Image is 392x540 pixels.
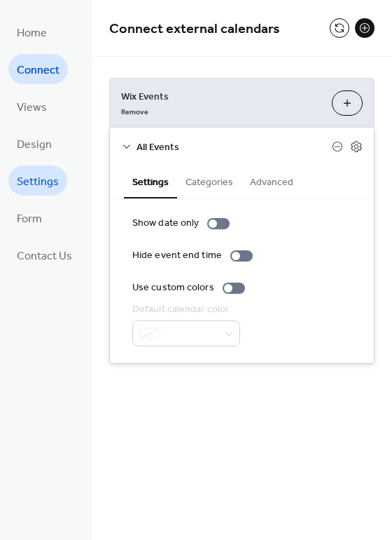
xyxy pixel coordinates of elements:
button: Advanced [241,165,302,197]
span: Home [17,22,47,44]
a: Design [8,128,60,158]
span: Design [17,134,52,156]
button: Categories [177,165,241,197]
a: Views [8,91,55,121]
a: Home [8,17,55,47]
div: Hide event end time [132,248,222,263]
a: Connect [8,54,68,84]
div: Default calendar color [132,302,237,317]
div: Use custom colors [132,281,214,295]
button: Settings [124,165,177,198]
span: All Events [136,140,332,155]
a: Form [8,203,50,233]
a: Contact Us [8,240,80,270]
span: Contact Us [17,245,72,267]
span: Form [17,208,42,230]
div: Show date only [132,216,199,231]
span: Wix Events [121,90,321,104]
span: Connect external calendars [109,15,280,43]
span: Remove [121,107,148,117]
span: Views [17,97,47,119]
a: Settings [8,166,67,196]
span: Settings [17,171,59,193]
span: Connect [17,60,59,81]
